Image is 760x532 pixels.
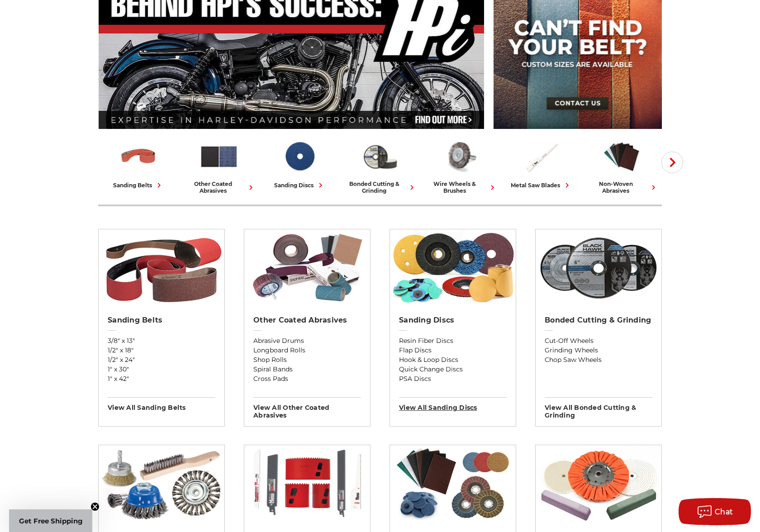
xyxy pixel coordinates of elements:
[441,137,480,176] img: Wire Wheels & Brushes
[199,137,239,176] img: Other Coated Abrasives
[108,374,215,384] a: 1" x 42"
[390,229,516,306] img: Sanding Discs
[102,137,175,190] a: sanding belts
[182,137,256,194] a: other coated abrasives
[99,229,224,306] img: Sanding Belts
[343,180,417,194] div: bonded cutting & grinding
[253,336,361,346] a: Abrasive Drums
[504,137,578,190] a: metal saw blades
[715,508,733,516] span: Chat
[390,445,516,522] img: Non-woven Abrasives
[511,180,572,190] div: metal saw blades
[253,374,361,384] a: Cross Pads
[263,137,336,190] a: sanding discs
[585,180,658,194] div: non-woven abrasives
[113,180,164,190] div: sanding belts
[545,397,652,419] h3: View All bonded cutting & grinding
[399,336,507,346] a: Resin Fiber Discs
[108,365,215,374] a: 1" x 30"
[585,137,658,194] a: non-woven abrasives
[399,374,507,384] a: PSA Discs
[274,180,325,190] div: sanding discs
[661,152,683,173] button: Next
[399,346,507,355] a: Flap Discs
[108,355,215,365] a: 1/2" x 24"
[253,365,361,374] a: Spiral Bands
[545,346,652,355] a: Grinding Wheels
[244,229,370,306] img: Other Coated Abrasives
[253,397,361,419] h3: View All other coated abrasives
[119,137,158,176] img: Sanding Belts
[399,397,507,412] h3: View All sanding discs
[424,137,497,194] a: wire wheels & brushes
[399,365,507,374] a: Quick Change Discs
[108,397,215,412] h3: View All sanding belts
[679,498,751,525] button: Chat
[253,316,361,325] h2: Other Coated Abrasives
[108,346,215,355] a: 1/2" x 18"
[536,229,661,306] img: Bonded Cutting & Grinding
[545,316,652,325] h2: Bonded Cutting & Grinding
[253,346,361,355] a: Longboard Rolls
[424,180,497,194] div: wire wheels & brushes
[244,445,370,522] img: Metal Saw Blades
[182,180,256,194] div: other coated abrasives
[108,336,215,346] a: 3/8" x 13"
[399,355,507,365] a: Hook & Loop Discs
[9,509,92,532] div: Get Free ShippingClose teaser
[521,137,561,176] img: Metal Saw Blades
[399,316,507,325] h2: Sanding Discs
[545,336,652,346] a: Cut-Off Wheels
[99,445,224,522] img: Wire Wheels & Brushes
[108,316,215,325] h2: Sanding Belts
[343,137,417,194] a: bonded cutting & grinding
[602,137,641,176] img: Non-woven Abrasives
[536,445,661,522] img: Buffing & Polishing
[280,137,319,176] img: Sanding Discs
[90,502,100,511] button: Close teaser
[19,517,83,525] span: Get Free Shipping
[545,355,652,365] a: Chop Saw Wheels
[360,137,400,176] img: Bonded Cutting & Grinding
[253,355,361,365] a: Shop Rolls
